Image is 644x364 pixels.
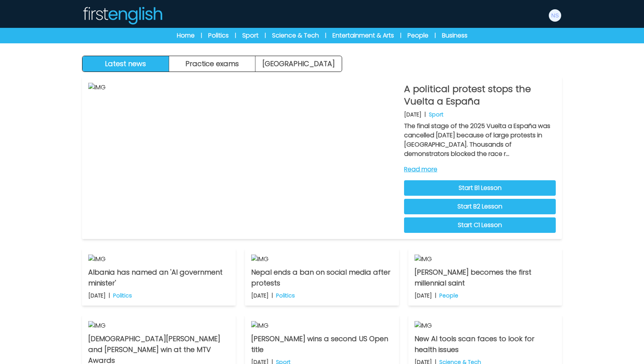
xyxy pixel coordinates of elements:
[82,56,169,72] button: Latest news
[404,199,556,214] a: Start B2 Lesson
[400,32,401,39] span: |
[208,31,229,40] a: Politics
[251,267,392,289] p: Nepal ends a ban on social media after protests
[404,111,421,118] p: [DATE]
[255,56,342,72] a: [GEOGRAPHIC_DATA]
[414,255,556,264] img: IMG
[88,267,230,289] p: Albania has named an 'AI government minister'
[113,292,132,299] p: Politics
[414,267,556,289] p: [PERSON_NAME] becomes the first millennial saint
[265,32,266,39] span: |
[414,321,556,330] img: IMG
[272,292,273,299] b: |
[169,56,256,72] button: Practice exams
[425,111,426,118] b: |
[414,292,432,299] p: [DATE]
[177,31,195,40] a: Home
[408,248,562,306] a: IMG [PERSON_NAME] becomes the first millennial saint [DATE] | People
[235,32,236,39] span: |
[439,292,458,299] p: People
[404,217,556,233] a: Start C1 Lesson
[251,292,269,299] p: [DATE]
[325,32,326,39] span: |
[251,255,392,264] img: IMG
[88,255,230,264] img: IMG
[435,32,436,39] span: |
[201,32,202,39] span: |
[88,292,106,299] p: [DATE]
[414,333,556,355] p: New AI tools scan faces to look for health issues
[408,31,428,40] a: People
[404,180,556,196] a: Start B1 Lesson
[242,31,259,40] a: Sport
[404,121,556,159] p: The final stage of the 2025 Vuelta a España was cancelled [DATE] because of large protests in [GE...
[404,83,556,108] p: A political protest stops the Vuelta a España
[82,248,236,306] a: IMG Albania has named an 'AI government minister' [DATE] | Politics
[88,83,398,233] img: IMG
[88,321,230,330] img: IMG
[109,292,110,299] b: |
[272,31,319,40] a: Science & Tech
[251,333,392,355] p: [PERSON_NAME] wins a second US Open title
[549,9,561,22] img: Neil Storey
[332,31,394,40] a: Entertainment & Arts
[276,292,295,299] p: Politics
[82,6,163,25] img: Logo
[404,165,556,174] a: Read more
[442,31,468,40] a: Business
[435,292,436,299] b: |
[251,321,392,330] img: IMG
[429,111,444,118] p: Sport
[245,248,399,306] a: IMG Nepal ends a ban on social media after protests [DATE] | Politics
